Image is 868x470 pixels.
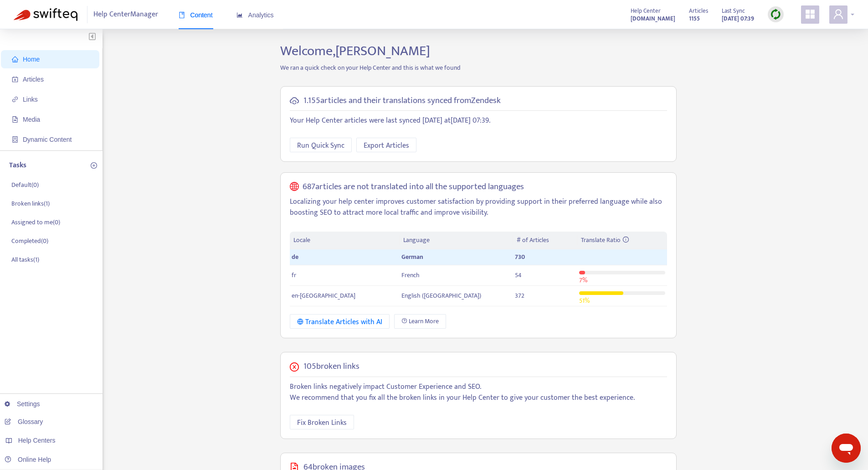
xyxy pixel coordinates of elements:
[297,316,382,328] div: Translate Articles with AI
[290,415,354,429] button: Fix Broken Links
[292,252,298,262] span: de
[581,235,663,245] div: Translate Ratio
[513,232,578,249] th: # of Articles
[290,232,400,249] th: Locale
[11,217,60,227] p: Assigned to me ( 0 )
[356,138,416,152] button: Export Articles
[23,76,44,83] span: Articles
[689,14,700,24] strong: 1155
[12,96,18,103] span: link
[722,6,745,16] span: Last Sync
[303,96,501,106] h5: 1.155 articles and their translations synced from Zendesk
[689,6,708,16] span: Articles
[292,290,355,301] span: en-[GEOGRAPHIC_DATA]
[5,400,40,408] a: Settings
[290,138,352,152] button: Run Quick Sync
[401,290,481,301] span: English ([GEOGRAPHIC_DATA])
[23,56,40,63] span: Home
[12,136,18,143] span: container
[631,13,675,24] a: [DOMAIN_NAME]
[18,437,56,444] span: Help Centers
[805,9,816,20] span: appstore
[9,160,26,171] p: Tasks
[394,314,446,329] a: Learn More
[579,295,590,306] span: 51 %
[722,14,754,24] strong: [DATE] 07:39
[290,115,667,126] p: Your Help Center articles were last synced [DATE] at [DATE] 07:39 .
[11,236,48,246] p: Completed ( 0 )
[297,140,344,151] span: Run Quick Sync
[23,136,72,143] span: Dynamic Content
[12,76,18,83] span: account-book
[832,434,861,463] iframe: Schaltfläche zum Öffnen des Messaging-Fensters
[400,232,513,249] th: Language
[409,316,439,326] span: Learn More
[290,314,390,329] button: Translate Articles with AI
[280,40,430,62] span: Welcome, [PERSON_NAME]
[273,63,683,72] p: We ran a quick check on your Help Center and this is what we found
[5,456,51,463] a: Online Help
[179,12,185,18] span: book
[11,180,39,190] p: Default ( 0 )
[292,270,296,280] span: fr
[236,12,243,18] span: area-chart
[515,270,522,280] span: 54
[290,96,299,105] span: cloud-sync
[290,196,667,218] p: Localizing your help center improves customer satisfaction by providing support in their preferre...
[11,255,39,264] p: All tasks ( 1 )
[770,9,781,20] img: sync.dc5367851b00ba804db3.png
[303,182,524,192] h5: 687 articles are not translated into all the supported languages
[401,270,420,280] span: French
[297,417,347,429] span: Fix Broken Links
[93,6,158,23] span: Help Center Manager
[515,252,525,262] span: 730
[631,14,675,24] strong: [DOMAIN_NAME]
[579,275,587,285] span: 7 %
[631,6,661,16] span: Help Center
[14,8,77,21] img: Swifteq
[12,56,18,62] span: home
[5,418,43,425] a: Glossary
[515,290,524,301] span: 372
[23,96,38,103] span: Links
[833,9,844,20] span: user
[23,116,40,123] span: Media
[290,382,667,403] p: Broken links negatively impact Customer Experience and SEO. We recommend that you fix all the bro...
[290,182,299,192] span: global
[401,252,423,262] span: German
[290,362,299,372] span: close-circle
[364,140,409,151] span: Export Articles
[11,199,50,208] p: Broken links ( 1 )
[236,11,274,19] span: Analytics
[303,362,360,372] h5: 105 broken links
[12,116,18,123] span: file-image
[179,11,213,19] span: Content
[91,162,97,169] span: plus-circle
